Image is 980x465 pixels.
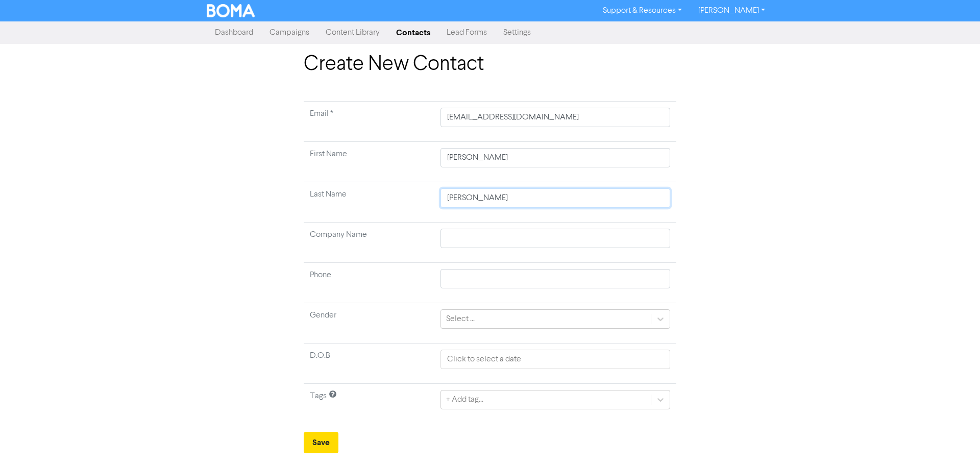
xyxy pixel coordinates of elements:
td: Required [304,102,434,142]
td: Tags [304,384,434,424]
a: Content Library [317,22,388,43]
a: Campaigns [261,22,317,43]
div: Select ... [446,313,475,325]
div: + Add tag... [446,394,483,406]
iframe: Chat Widget [929,416,980,465]
td: First Name [304,142,434,182]
a: Lead Forms [438,22,495,43]
td: Company Name [304,223,434,263]
a: Settings [495,22,539,43]
a: Dashboard [207,22,261,43]
h1: Create New Contact [304,52,676,77]
a: Support & Resources [595,3,690,19]
td: Phone [304,263,434,303]
button: Save [304,432,338,453]
td: D.O.B [304,344,434,384]
td: Gender [304,303,434,344]
img: BOMA Logo [207,4,255,17]
td: Last Name [304,182,434,223]
a: [PERSON_NAME] [690,3,773,19]
input: Click to select a date [440,350,670,369]
a: Contacts [388,22,438,43]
